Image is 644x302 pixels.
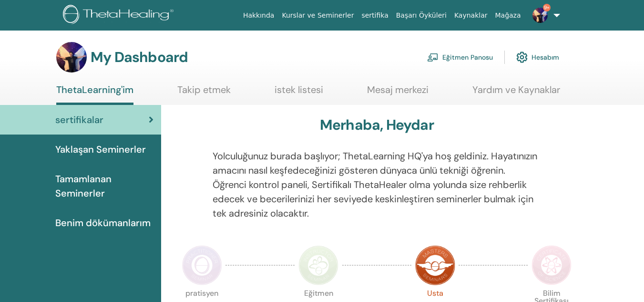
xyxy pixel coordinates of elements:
[55,172,153,200] span: Tamamlanan Seminerler
[239,7,278,24] a: Hakkında
[177,84,231,103] a: Takip etmek
[450,7,491,24] a: Kaynaklar
[532,8,548,23] img: default.jpg
[55,142,146,156] span: Yaklaşan Seminerler
[182,245,222,285] img: Practitioner
[63,5,177,26] img: logo.png
[543,4,551,11] span: 9+
[472,84,560,103] a: Yardım ve Kaynaklar
[532,245,572,285] img: Certificate of Science
[516,47,559,68] a: Hesabım
[213,149,541,220] p: Yolculuğunuz burada başlıyor; ThetaLearning HQ'ya hoş geldiniz. Hayatınızın amacını nasıl keşfede...
[278,7,358,24] a: Kurslar ve Seminerler
[320,116,434,134] h3: Merhaba, Heydar
[91,49,188,66] h3: My Dashboard
[55,113,103,127] span: sertifikalar
[491,7,524,24] a: Mağaza
[427,47,493,68] a: Eğitmen Panosu
[56,84,133,105] a: ThetaLearning'im
[415,245,455,285] img: Master
[516,49,528,65] img: cog.svg
[56,42,87,73] img: default.jpg
[298,245,338,285] img: Instructor
[55,216,151,230] span: Benim dökümanlarım
[275,84,323,103] a: istek listesi
[358,7,392,24] a: sertifika
[427,53,439,62] img: chalkboard-teacher.svg
[367,84,429,103] a: Mesaj merkezi
[392,7,450,24] a: Başarı Öyküleri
